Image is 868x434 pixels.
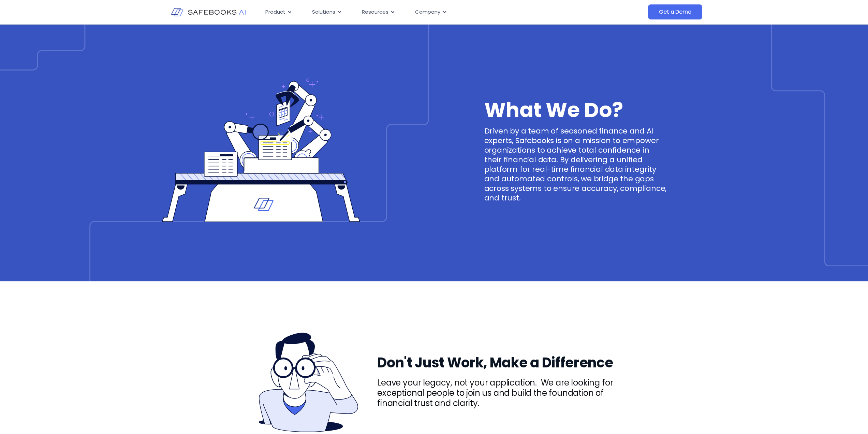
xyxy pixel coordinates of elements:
span: Resources [362,8,388,16]
nav: Menu [260,5,580,19]
img: Safebooks Open Positions 1 [259,332,359,432]
span: Get a Demo [659,9,691,15]
h3: What We Do? [240,281,628,295]
h3: Don't Just Work, Make a Difference [377,356,628,369]
p: Driven by a team of seasoned finance and AI experts, Safebooks is on a mission to empower organiz... [484,126,667,203]
a: Get a Demo [648,4,702,19]
h3: What We Do? [484,103,667,117]
span: Company [415,8,440,16]
p: Safebooks AI monitors all your financial data in real-time across every system, catching errors a... [240,295,628,311]
p: Leave your legacy, not your application. We are looking for exceptional people to join us and bui... [377,378,628,408]
span: Solutions [312,8,335,16]
div: Menu Toggle [260,5,580,19]
span: Product [265,8,285,16]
